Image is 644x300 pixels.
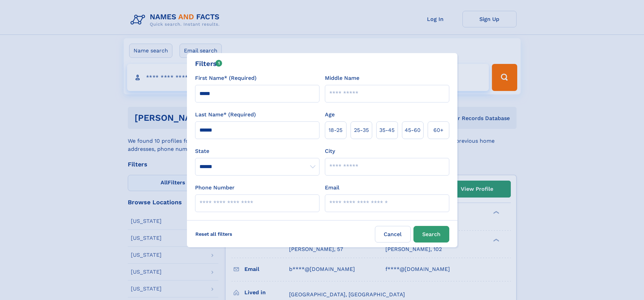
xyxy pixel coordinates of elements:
[195,147,319,155] label: State
[379,126,395,134] span: 35‑45
[195,184,235,192] label: Phone Number
[325,111,335,119] label: Age
[325,74,359,82] label: Middle Name
[329,126,342,134] span: 18‑25
[195,111,256,119] label: Last Name* (Required)
[325,184,339,192] label: Email
[433,126,444,134] span: 60+
[413,226,449,243] button: Search
[195,74,257,82] label: First Name* (Required)
[354,126,369,134] span: 25‑35
[191,226,237,242] label: Reset all filters
[325,147,335,155] label: City
[405,126,421,134] span: 45‑60
[195,59,222,69] div: Filters
[375,226,411,243] label: Cancel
